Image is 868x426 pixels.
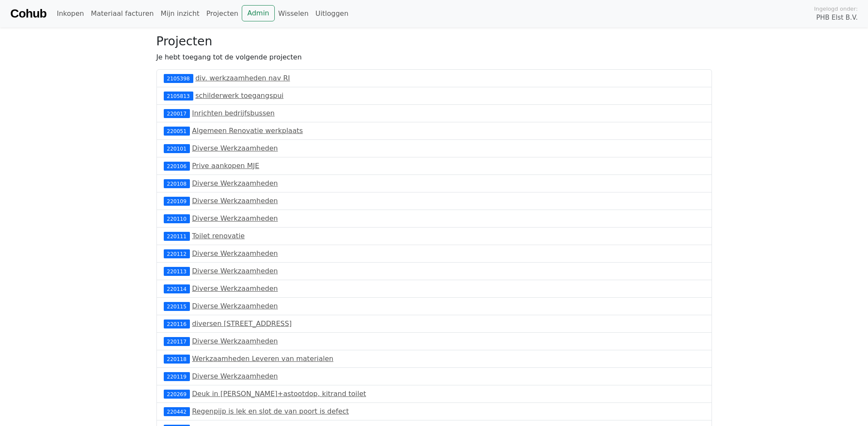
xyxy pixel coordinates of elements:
a: Prive aankopen MJE [192,162,259,170]
div: 2105398 [164,74,193,83]
div: 220108 [164,179,190,188]
div: 220106 [164,162,190,170]
a: Diverse Werkzaamheden [192,372,278,380]
div: 220111 [164,232,190,240]
a: Cohub [10,3,46,24]
a: Wisselen [275,5,312,22]
a: Projecten [203,5,242,22]
a: diversen [STREET_ADDRESS] [192,319,292,328]
a: Diverse Werkzaamheden [192,337,278,345]
a: div. werkzaamheden nav RI [195,74,290,82]
p: Je hebt toegang tot de volgende projecten [156,52,712,62]
a: Diverse Werkzaamheden [192,179,278,187]
a: Diverse Werkzaamheden [192,144,278,152]
a: Diverse Werkzaamheden [192,197,278,205]
a: Toilet renovatie [192,232,245,240]
div: 220101 [164,144,190,153]
a: Werkzaamheden Leveren van materialen [192,355,333,363]
h3: Projecten [156,34,712,49]
a: Inrichten bedrijfsbussen [192,109,275,117]
a: Mijn inzicht [157,5,203,22]
div: 220116 [164,319,190,328]
a: Inkopen [53,5,87,22]
a: Algemeen Renovatie werkplaats [192,127,303,135]
a: Diverse Werkzaamheden [192,214,278,222]
div: 220442 [164,407,190,416]
a: Diverse Werkzaamheden [192,249,278,257]
div: 220110 [164,214,190,223]
a: Diverse Werkzaamheden [192,284,278,293]
div: 220017 [164,109,190,118]
a: schilderwerk toegangspui [195,92,284,100]
div: 220109 [164,197,190,205]
a: Regenpijp is lek en slot de van poort is defect [192,407,349,415]
div: 2105813 [164,92,193,100]
a: Diverse Werkzaamheden [192,267,278,275]
span: PHB Elst B.V. [816,13,858,23]
a: Diverse Werkzaamheden [192,302,278,310]
div: 220114 [164,284,190,293]
div: 220112 [164,249,190,258]
div: 220117 [164,337,190,346]
a: Deuk in [PERSON_NAME]+astootdop, kitrand toilet [192,390,366,398]
div: 220115 [164,302,190,311]
div: 220051 [164,127,190,135]
div: 220113 [164,267,190,275]
span: Ingelogd onder: [814,5,858,13]
div: 220118 [164,355,190,363]
div: 220269 [164,390,190,398]
a: Uitloggen [312,5,352,22]
a: Materiaal facturen [87,5,157,22]
div: 220119 [164,372,190,381]
a: Admin [242,5,275,21]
